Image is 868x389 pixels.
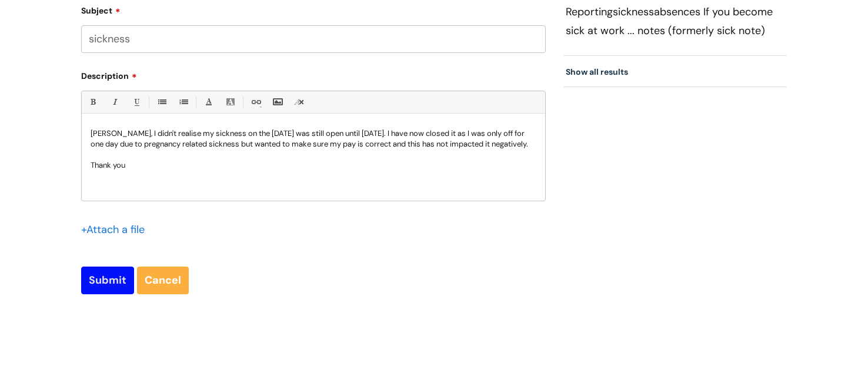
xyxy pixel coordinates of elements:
p: [PERSON_NAME], I didn't realise my sickness on the [DATE] was still open until [DATE]. I have now... [91,128,536,149]
a: Back Color [223,95,238,109]
p: Thank you [91,160,536,171]
label: Description [81,67,546,81]
span: sickness [613,5,654,19]
input: Submit [81,267,134,294]
a: Underline(Ctrl-U) [129,95,143,109]
a: • Unordered List (Ctrl-Shift-7) [154,95,169,109]
div: Attach a file [81,220,152,239]
a: Bold (Ctrl-B) [85,95,100,109]
a: Cancel [137,267,189,294]
a: 1. Ordered List (Ctrl-Shift-8) [176,95,191,109]
a: Italic (Ctrl-I) [107,95,122,109]
a: Font Color [201,95,216,109]
a: Link [248,95,263,109]
a: Show all results [566,67,628,77]
label: Subject [81,2,546,16]
a: Remove formatting (Ctrl-\) [292,95,306,109]
a: Insert Image... [270,95,285,109]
